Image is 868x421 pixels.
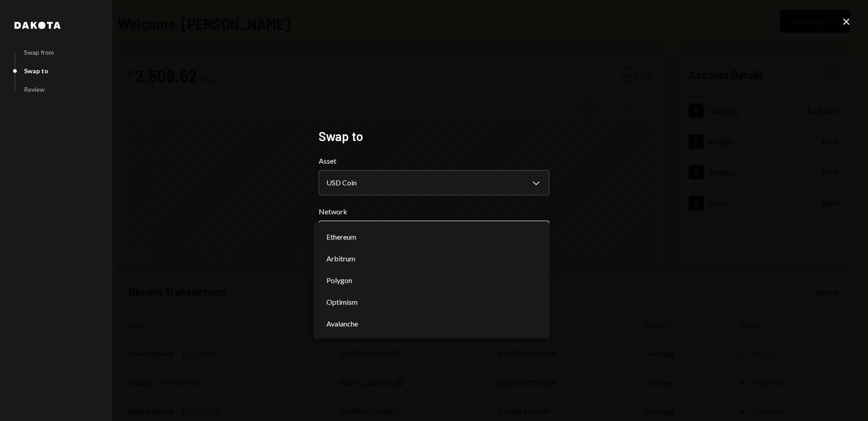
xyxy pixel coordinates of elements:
[326,232,356,242] span: Ethereum
[326,275,352,286] span: Polygon
[319,156,549,166] label: Asset
[319,128,549,145] h2: Swap to
[319,206,549,217] label: Network
[24,67,48,75] div: Swap to
[24,85,45,93] div: Review
[326,297,358,307] span: Optimism
[319,170,549,195] button: Asset
[24,48,54,56] div: Swap from
[319,221,549,246] button: Network
[326,253,355,264] span: Arbitrum
[326,318,358,329] span: Avalanche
